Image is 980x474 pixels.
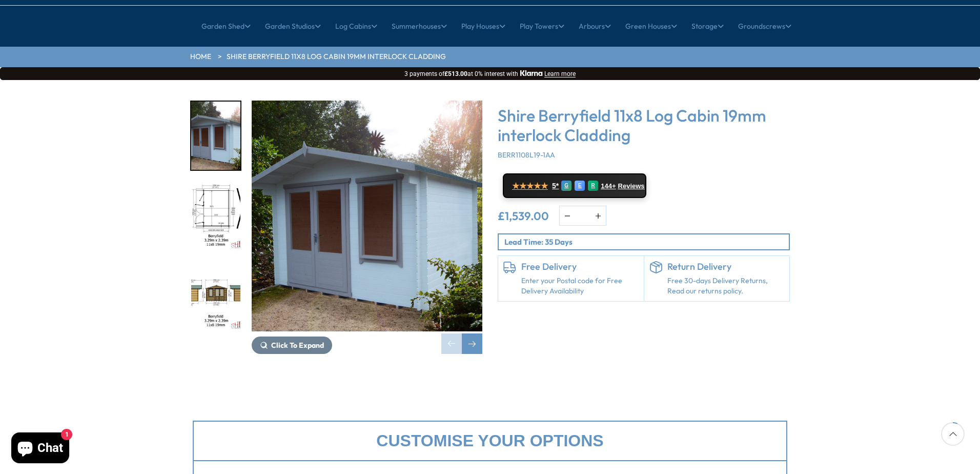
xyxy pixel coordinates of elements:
[520,13,564,39] a: Play Towers
[512,181,548,191] span: ★★★★★
[498,150,555,160] span: BERR1108L19-1AA
[201,13,251,39] a: Garden Shed
[252,101,482,354] div: 1 / 13
[441,333,462,354] div: Previous slide
[575,181,585,191] div: E
[462,333,482,354] div: Next slide
[461,13,505,39] a: Play Houses
[227,52,446,62] a: Shire Berryfield 11x8 Log Cabin 19mm interlock Cladding
[521,261,639,272] h6: Free Delivery
[191,182,240,250] img: Berryfield3290x239011x80sw19mmPLAN_b8e39418-f9c7-49c4-b6ee-b0502bf076c8_200x200.jpg
[8,432,72,466] inbox-online-store-chat: Shopify online store chat
[265,13,321,39] a: Garden Studios
[191,102,240,170] img: Berryfieldcustomerpaint_6e5d383a-ebd3-4804-9d42-53494d1d83ec_200x200.jpg
[521,276,639,296] a: Enter your Postal code for Free Delivery Availability
[190,261,241,331] div: 3 / 13
[588,181,598,191] div: R
[498,210,549,222] ins: £1,539.00
[561,181,571,191] div: G
[335,13,377,39] a: Log Cabins
[667,261,785,272] h6: Return Delivery
[503,173,646,198] a: ★★★★★ 5* G E R 144+ Reviews
[193,421,787,461] div: Customise your options
[191,262,240,330] img: Berryfield3290x239011x80sw19mmMMFTLINE_cf074be6-4e7f-41a1-8945-64632d59d6cf_200x200.jpg
[498,106,790,145] h3: Shire Berryfield 11x8 Log Cabin 19mm interlock Cladding
[738,13,791,39] a: Groundscrews
[579,13,611,39] a: Arbours
[271,341,324,350] span: Click To Expand
[392,13,447,39] a: Summerhouses
[625,13,677,39] a: Green Houses
[190,52,211,62] a: HOME
[252,337,332,354] button: Click To Expand
[190,101,241,171] div: 1 / 13
[601,182,616,190] span: 144+
[691,13,724,39] a: Storage
[252,101,482,331] img: Shire Berryfield 11x8 Log Cabin 19mm interlock Cladding - Best Shed
[504,236,789,247] p: Lead Time: 35 Days
[190,181,241,251] div: 2 / 13
[618,182,645,190] span: Reviews
[667,276,785,296] p: Free 30-days Delivery Returns, Read our returns policy.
